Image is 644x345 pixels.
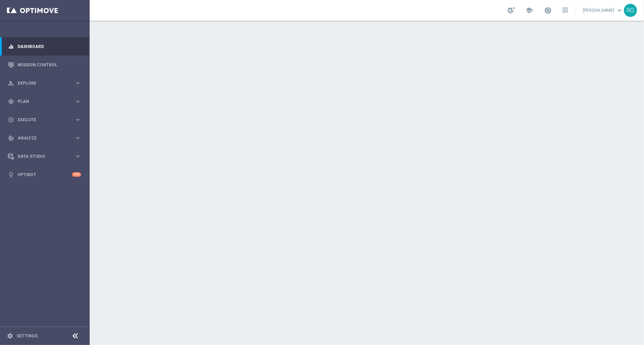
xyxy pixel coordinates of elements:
span: keyboard_arrow_down [616,7,623,14]
div: Data Studio [8,153,75,160]
span: Plan [18,99,75,104]
button: Data Studio keyboard_arrow_right [8,154,81,159]
button: person_search Explore keyboard_arrow_right [8,80,81,86]
button: play_circle_outline Execute keyboard_arrow_right [8,117,81,123]
span: school [525,7,533,14]
span: Data Studio [18,154,75,159]
i: settings [7,333,13,339]
a: Mission Control [18,56,81,74]
a: Dashboard [18,37,81,56]
button: gps_fixed Plan keyboard_arrow_right [8,99,81,104]
button: Mission Control [8,62,81,68]
i: track_changes [8,135,14,141]
i: keyboard_arrow_right [75,98,81,105]
a: Settings [17,334,38,338]
div: Plan [8,98,75,105]
i: lightbulb [8,172,14,178]
div: Analyze [8,135,75,141]
div: RG [624,4,637,17]
div: +10 [72,172,81,177]
div: Execute [8,117,75,123]
i: keyboard_arrow_right [75,135,81,141]
i: gps_fixed [8,98,14,105]
button: track_changes Analyze keyboard_arrow_right [8,135,81,141]
i: keyboard_arrow_right [75,153,81,160]
button: lightbulb Optibot +10 [8,172,81,178]
div: Optibot [8,165,81,184]
i: person_search [8,80,14,86]
a: [PERSON_NAME]keyboard_arrow_down [582,5,624,16]
div: Dashboard [8,37,81,56]
span: Execute [18,118,75,122]
i: keyboard_arrow_right [75,116,81,123]
span: Explore [18,81,75,85]
i: equalizer [8,44,14,50]
div: Explore [8,80,75,86]
a: Optibot [18,165,72,184]
i: keyboard_arrow_right [75,80,81,86]
i: play_circle_outline [8,117,14,123]
button: equalizer Dashboard [8,44,81,49]
div: Mission Control [8,56,81,74]
span: Analyze [18,136,75,140]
